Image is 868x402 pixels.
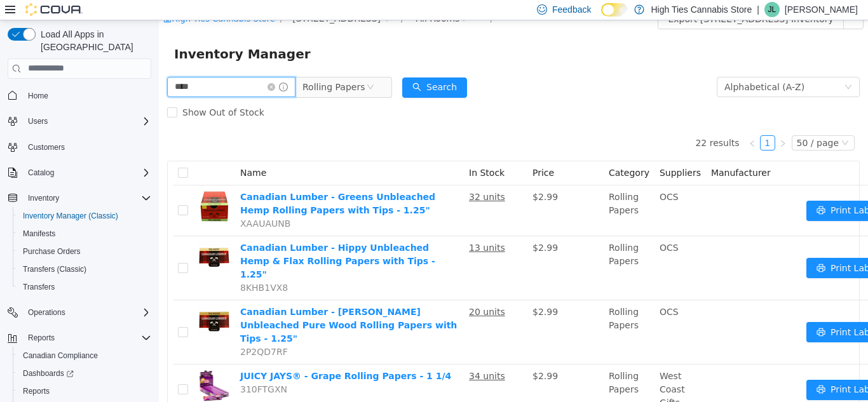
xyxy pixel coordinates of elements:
u: 13 units [310,222,346,232]
button: Home [3,86,156,105]
span: Price [374,147,395,157]
span: 8KHB1VX8 [81,262,129,272]
button: Transfers [13,278,156,296]
i: icon: down [686,63,693,72]
div: John Levac [764,2,780,17]
span: Manifests [18,226,151,241]
span: Inventory [23,191,151,206]
p: | [757,2,759,17]
i: icon: info-circle [120,62,129,71]
div: Alphabetical (A-Z) [566,57,646,76]
a: Canadian Compliance [18,348,103,363]
a: Customers [23,140,70,155]
span: Dashboards [18,366,151,381]
img: Canadian Lumber - Hippy Unbleached Hemp & Flax Rolling Papers with Tips - 1.25" hero shot [39,221,71,253]
button: icon: searchSearch [243,57,308,77]
a: Manifests [18,226,60,241]
img: JUICY JAYS® - Grape Rolling Papers - 1 1/4 hero shot [39,349,71,381]
button: Catalog [23,165,59,180]
span: $2.99 [374,222,399,232]
button: Operations [3,304,156,321]
i: icon: left [590,119,597,127]
td: Rolling Papers [445,216,496,280]
li: 1 [601,115,616,130]
u: 20 units [310,286,346,297]
div: 50 / page [638,116,680,130]
span: Customers [23,139,151,155]
button: Reports [13,382,156,400]
a: Dashboards [18,366,79,381]
button: Operations [23,305,71,320]
button: icon: printerPrint Labels [648,359,734,380]
span: Reports [23,386,50,396]
span: Catalog [28,168,54,178]
span: Canadian Compliance [23,351,98,361]
span: Reports [28,333,55,343]
span: Inventory [28,193,59,203]
span: Dashboards [23,368,74,379]
span: Inventory Manager (Classic) [23,211,118,221]
span: Operations [28,307,65,318]
i: icon: right [620,119,628,127]
span: Inventory Manager [15,23,159,44]
span: Reports [23,330,151,345]
button: Transfers (Classic) [13,260,156,278]
span: Transfers [23,282,55,292]
li: Previous Page [586,115,601,130]
a: Canadian Lumber - Hippy Unbleached Hemp & Flax Rolling Papers with Tips - 1.25" [81,222,276,259]
u: 34 units [310,351,346,361]
td: Rolling Papers [445,280,496,344]
a: 1 [602,116,616,130]
span: $2.99 [374,171,399,182]
a: Transfers [18,279,60,295]
span: Transfers (Classic) [23,264,86,274]
button: Customers [3,138,156,156]
img: Canadian Lumber - Woods Unbleached Pure Wood Rolling Papers with Tips - 1.25" hero shot [39,285,71,317]
span: JL [768,2,776,17]
span: Purchase Orders [23,246,81,257]
button: Manifests [13,225,156,243]
span: Users [23,114,151,129]
span: Suppliers [501,147,542,157]
u: 32 units [310,171,346,182]
td: Rolling Papers [445,165,496,216]
span: Name [81,147,107,157]
button: Reports [3,329,156,347]
a: Purchase Orders [18,244,86,259]
span: Category [450,147,491,157]
button: Inventory [23,191,64,206]
span: Home [23,88,151,104]
a: Canadian Lumber - Greens Unbleached Hemp Rolling Papers with Tips - 1.25" [81,171,276,195]
a: Home [23,88,53,104]
button: Purchase Orders [13,243,156,260]
p: [PERSON_NAME] [785,2,858,17]
td: Rolling Papers [445,344,496,395]
span: Load All Apps in [GEOGRAPHIC_DATA] [36,28,151,53]
button: icon: printerPrint Labels [648,302,734,322]
a: Dashboards [13,365,156,382]
li: Next Page [616,115,632,130]
span: Canadian Compliance [18,348,151,363]
span: Manifests [23,229,55,239]
button: Inventory [3,189,156,207]
button: Canadian Compliance [13,347,156,365]
span: Transfers (Classic) [18,262,151,277]
span: 310FTGXN [81,364,128,374]
span: Rolling Papers [144,57,207,76]
button: Catalog [3,164,156,182]
span: Transfers [18,279,151,295]
button: Users [23,114,53,129]
span: OCS [501,171,520,182]
a: Transfers (Classic) [18,262,92,277]
span: Users [28,116,48,126]
span: 2P2QD7RF [81,326,129,337]
span: Show Out of Stock [18,87,111,97]
li: 22 results [536,115,580,130]
p: High Ties Cannabis Store [651,2,752,17]
button: Users [3,112,156,130]
span: Feedback [552,3,591,16]
img: Canadian Lumber - Greens Unbleached Hemp Rolling Papers with Tips - 1.25" hero shot [39,170,71,202]
i: icon: close-circle [109,63,116,70]
span: Dark Mode [601,17,602,17]
a: Reports [18,384,55,399]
